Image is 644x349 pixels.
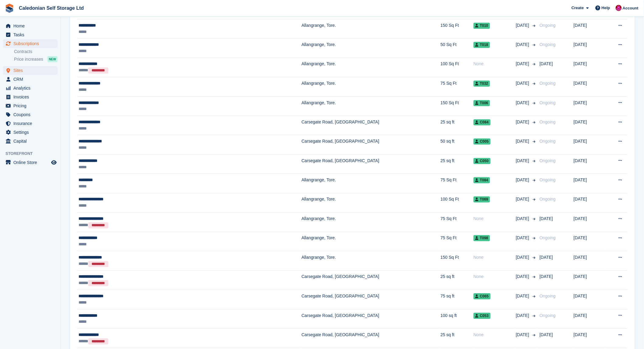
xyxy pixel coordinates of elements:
[516,61,530,67] span: [DATE]
[623,5,639,11] span: Account
[47,56,58,62] div: NEW
[516,293,530,299] span: [DATE]
[540,274,553,279] span: [DATE]
[474,235,490,241] span: T098
[13,158,50,167] span: Online Store
[302,232,441,251] td: Allangrange, Tore.
[574,154,605,173] td: [DATE]
[5,4,14,13] img: stora-icon-8386f47178a22dfd0bd8f6a31ec36ba5ce8667c1dd55bd0f319d3a0aa187defe.svg
[302,193,441,212] td: Allangrange, Tore.
[474,196,490,202] span: T069
[516,158,530,164] span: [DATE]
[540,177,556,182] span: Ongoing
[474,215,516,222] div: None
[540,197,556,201] span: Ongoing
[302,77,441,96] td: Allangrange, Tore.
[474,273,516,280] div: None
[3,22,58,30] a: menu
[474,332,516,338] div: None
[13,119,50,128] span: Insurance
[516,273,530,280] span: [DATE]
[13,137,50,145] span: Capital
[540,61,553,66] span: [DATE]
[3,66,58,75] a: menu
[13,128,50,137] span: Settings
[474,254,516,261] div: None
[440,232,474,251] td: 75 Sq Ft
[540,313,556,318] span: Ongoing
[3,75,58,84] a: menu
[440,135,474,154] td: 50 sq ft
[540,81,556,86] span: Ongoing
[3,39,58,48] a: menu
[574,270,605,290] td: [DATE]
[302,270,441,290] td: Carsegate Road, [GEOGRAPHIC_DATA]
[540,139,556,144] span: Ongoing
[302,135,441,154] td: Carsegate Road, [GEOGRAPHIC_DATA]
[302,309,441,328] td: Carsegate Road, [GEOGRAPHIC_DATA]
[516,235,530,241] span: [DATE]
[516,332,530,338] span: [DATE]
[13,39,50,48] span: Subscriptions
[13,84,50,92] span: Analytics
[50,159,58,166] a: Preview store
[13,66,50,75] span: Sites
[440,154,474,173] td: 25 sq ft
[13,75,50,84] span: CRM
[3,119,58,128] a: menu
[302,174,441,193] td: Allangrange, Tore.
[516,138,530,144] span: [DATE]
[302,38,441,58] td: Allangrange, Tore.
[3,137,58,145] a: menu
[302,154,441,173] td: Carsegate Road, [GEOGRAPHIC_DATA]
[572,5,584,11] span: Create
[474,100,490,106] span: T006
[540,294,556,298] span: Ongoing
[616,5,622,11] img: Donald Mathieson
[574,193,605,212] td: [DATE]
[540,216,553,221] span: [DATE]
[516,177,530,183] span: [DATE]
[474,61,516,67] div: None
[440,174,474,193] td: 75 Sq Ft
[14,56,58,62] a: Price increases NEW
[574,174,605,193] td: [DATE]
[516,215,530,222] span: [DATE]
[574,212,605,232] td: [DATE]
[440,290,474,309] td: 75 sq ft
[540,255,553,260] span: [DATE]
[3,93,58,101] a: menu
[302,96,441,116] td: Allangrange, Tore.
[13,93,50,101] span: Invoices
[440,270,474,290] td: 25 sq ft
[516,41,530,48] span: [DATE]
[440,38,474,58] td: 50 Sq Ft
[540,119,556,124] span: Ongoing
[16,3,86,13] a: Caledonian Self Storage Ltd
[3,110,58,119] a: menu
[13,30,50,39] span: Tasks
[540,100,556,105] span: Ongoing
[574,232,605,251] td: [DATE]
[516,119,530,125] span: [DATE]
[474,80,490,87] span: T032
[302,290,441,309] td: Carsegate Road, [GEOGRAPHIC_DATA]
[14,56,43,62] span: Price increases
[13,101,50,110] span: Pricing
[574,329,605,348] td: [DATE]
[440,329,474,348] td: 25 sq ft
[474,119,491,125] span: C084
[440,58,474,77] td: 100 Sq Ft
[540,332,553,337] span: [DATE]
[602,5,610,11] span: Help
[574,309,605,328] td: [DATE]
[302,19,441,38] td: Allangrange, Tore.
[516,312,530,319] span: [DATE]
[440,251,474,271] td: 150 Sq Ft
[440,19,474,38] td: 150 Sq Ft
[3,84,58,92] a: menu
[474,23,490,29] span: T010
[574,19,605,38] td: [DATE]
[574,77,605,96] td: [DATE]
[474,177,490,183] span: T084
